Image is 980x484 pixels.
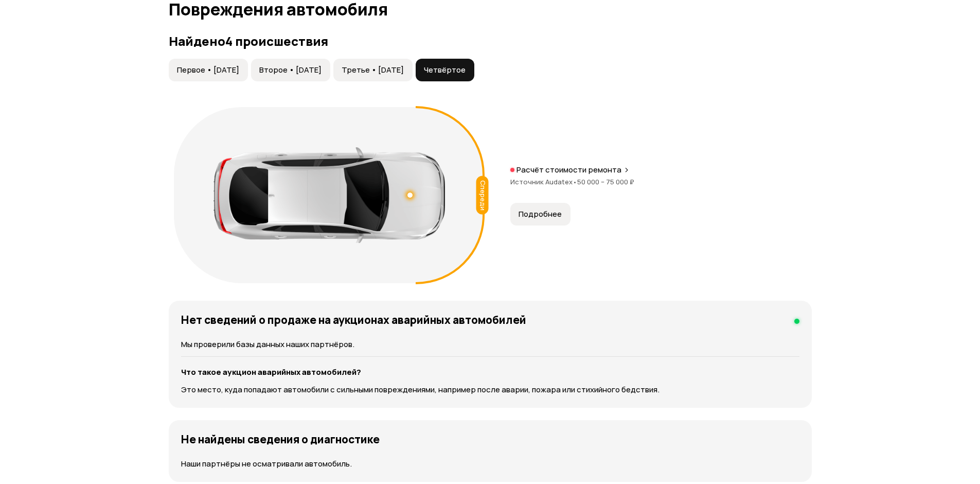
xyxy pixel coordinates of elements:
span: Второе • [DATE] [259,65,322,75]
h4: Не найдены сведения о диагностике [181,433,380,446]
button: Второе • [DATE] [251,59,330,81]
p: Мы проверили базы данных наших партнёров. [181,339,799,350]
h3: Найдено 4 происшествия [169,34,812,48]
span: Первое • [DATE] [177,65,239,75]
p: Расчёт стоимости ремонта [516,165,621,175]
button: Четвёртое [416,59,474,81]
span: 50 000 – 75 000 ₽ [577,177,634,186]
button: Первое • [DATE] [169,59,248,81]
strong: Что такое аукцион аварийных автомобилей? [181,367,361,377]
span: • [573,177,577,186]
div: Спереди [476,176,488,214]
h4: Нет сведений о продаже на аукционах аварийных автомобилей [181,313,526,326]
span: Источник Audatex [510,177,577,186]
button: Третье • [DATE] [333,59,413,81]
span: Подробнее [519,209,562,219]
p: Наши партнёры не осматривали автомобиль. [181,458,799,470]
span: Четвёртое [424,65,466,75]
p: Это место, куда попадают автомобили с сильными повреждениями, например после аварии, пожара или с... [181,384,799,395]
button: Подробнее [510,203,571,226]
span: Третье • [DATE] [342,65,404,75]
